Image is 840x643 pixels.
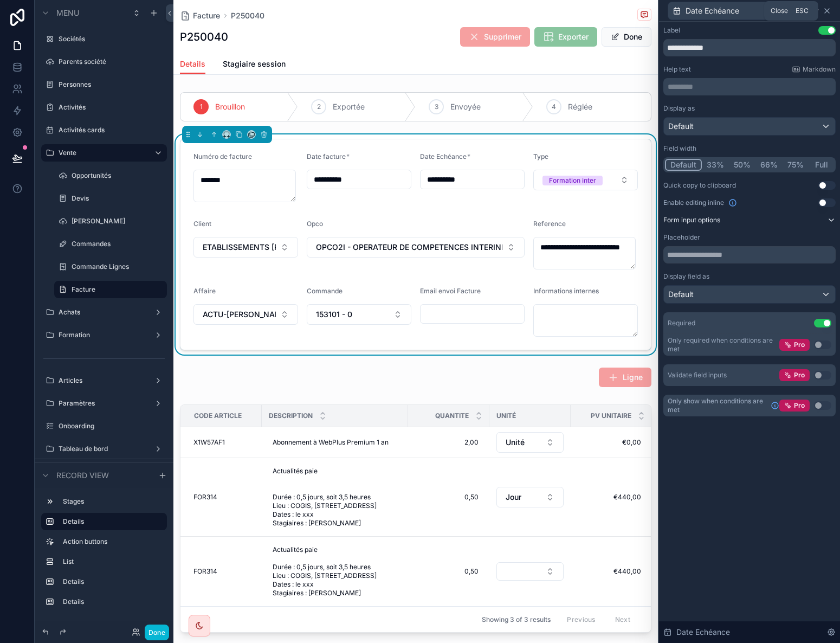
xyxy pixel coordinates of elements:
[223,54,286,76] a: Stagiaire session
[668,371,727,380] div: Validate field inputs
[307,220,323,228] span: Opco
[496,411,516,420] span: Unité
[223,59,286,69] span: Stagiaire session
[72,262,165,271] label: Commande Lignes
[59,126,165,134] label: Activités cards
[35,488,173,621] div: scrollable content
[203,242,276,253] span: ETABLISSEMENTS [PERSON_NAME]
[665,159,702,171] button: Default
[794,340,805,349] span: Pro
[663,198,724,207] span: Enable editing inline
[771,7,788,15] span: Close
[663,216,720,224] label: Form input options
[755,159,783,171] button: 66%
[668,397,766,414] span: Only show when conditions are met
[72,240,165,248] label: Commandes
[668,336,779,353] div: Only required when conditions are met
[59,376,150,385] label: Articles
[59,35,165,43] label: Sociétés
[307,304,411,325] button: Select Button
[783,159,809,171] button: 75%
[307,287,343,295] span: Commande
[803,65,836,74] span: Markdown
[663,216,836,224] button: Form input options
[193,304,298,325] button: Select Button
[668,289,694,300] span: Default
[668,121,694,132] span: Default
[180,29,228,44] h1: P250040
[809,159,834,171] button: Full
[668,2,792,20] button: Date Echéance
[663,104,695,113] label: Display as
[63,537,163,546] label: Action buttons
[59,80,165,89] label: Personnes
[533,170,638,190] button: Select Button
[663,65,691,74] label: Help text
[180,10,220,21] a: Facture
[193,237,298,258] button: Select Button
[59,308,150,317] label: Achats
[72,194,165,203] label: Devis
[533,220,566,228] span: Reference
[193,10,220,21] span: Facture
[59,422,165,430] label: Onboarding
[180,59,205,69] span: Details
[663,144,696,153] label: Field width
[663,285,836,304] button: Default
[420,152,467,160] span: Date Echéance
[203,309,276,320] span: ACTU-[PERSON_NAME]
[63,497,163,506] label: Stages
[59,399,150,408] label: Paramètres
[56,8,79,18] span: Menu
[194,411,242,420] span: Code Article
[72,285,160,294] label: Facture
[668,319,695,327] div: Required
[420,287,481,295] span: Email envoi Facture
[59,149,145,157] label: Vente
[729,159,755,171] button: 50%
[231,10,264,21] a: P250040
[663,181,736,190] div: Quick copy to clipboard
[63,517,158,526] label: Details
[663,233,700,242] label: Placeholder
[59,331,150,339] a: Formation
[72,171,165,180] label: Opportunités
[533,287,599,295] span: Informations internes
[72,217,165,226] label: [PERSON_NAME]
[59,57,165,66] label: Parents société
[686,5,739,16] span: Date Echéance
[533,152,548,160] span: Type
[792,65,836,74] a: Markdown
[59,445,150,453] label: Tableau de bord
[193,220,211,228] span: Client
[193,152,252,160] span: Numéro de facture
[591,411,631,420] span: PV unitaire
[145,625,169,640] button: Done
[794,371,805,380] span: Pro
[435,411,469,420] span: Quantite
[663,26,680,35] div: Label
[193,287,216,295] span: Affaire
[269,411,313,420] span: Description
[602,27,651,47] button: Done
[549,176,596,185] div: Formation inter
[56,470,109,481] span: Record view
[702,159,729,171] button: 33%
[316,242,502,253] span: OPCO2I - OPERATEUR DE COMPETENCES INTERINDUSTRIEL
[663,78,836,95] div: scrollable content
[794,401,805,410] span: Pro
